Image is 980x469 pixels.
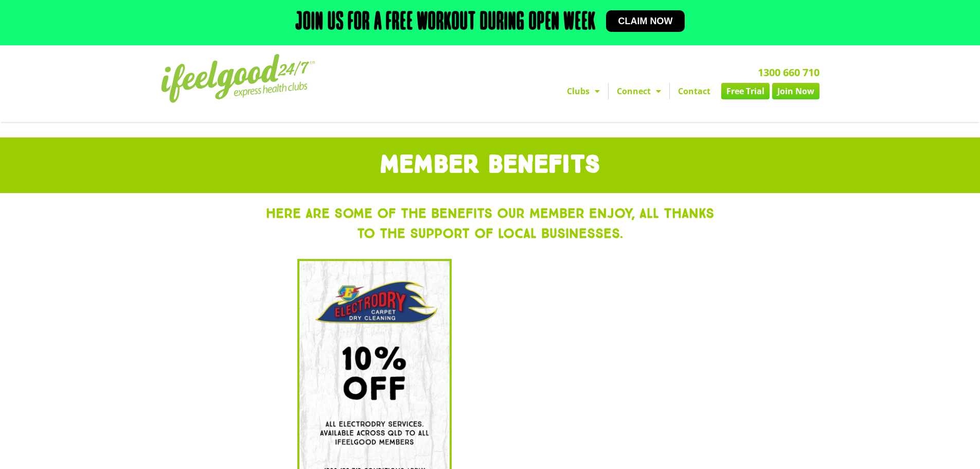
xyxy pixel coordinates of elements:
a: Clubs [559,83,608,99]
a: Contact [670,83,719,99]
a: Join Now [772,83,819,99]
nav: Menu [395,83,819,99]
h3: Here Are Some of the Benefits Our Member Enjoy, All Thanks to the Support of Local Businesses. [264,203,717,244]
span: Claim now [618,16,673,26]
a: 1300 660 710 [758,65,819,79]
a: Claim now [606,10,685,32]
h2: Join us for a free workout during open week [295,10,596,35]
a: Connect [609,83,669,99]
a: Free Trial [721,83,770,99]
h1: MEMBER BENEFITS [5,153,975,178]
